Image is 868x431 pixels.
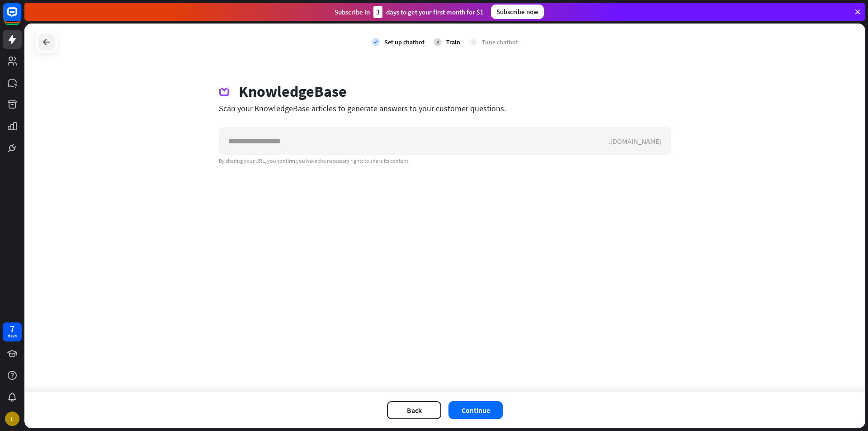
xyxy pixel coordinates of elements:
button: Continue [448,401,503,419]
div: Scan your KnowledgeBase articles to generate answers to your customer questions. [219,103,671,114]
div: Tune chatbot [482,38,518,46]
div: 2 [434,38,442,46]
div: 3 [469,38,477,46]
div: .[DOMAIN_NAME] [609,137,670,146]
div: Set up chatbot [384,38,425,46]
div: Train [446,38,460,46]
div: L [5,412,19,426]
a: 7 days [3,322,22,341]
button: Back [387,401,441,419]
div: 3 [373,6,382,18]
div: 7 [10,325,14,333]
div: By sharing your URL, you confirm you have the necessary rights to share its content. [219,157,671,165]
button: Open LiveChat chat widget [7,4,34,31]
div: Subscribe in days to get your first month for $1 [335,6,484,18]
div: KnowledgeBase [239,82,347,101]
div: days [8,333,17,339]
i: check [372,38,380,46]
div: Subscribe now [491,5,544,19]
